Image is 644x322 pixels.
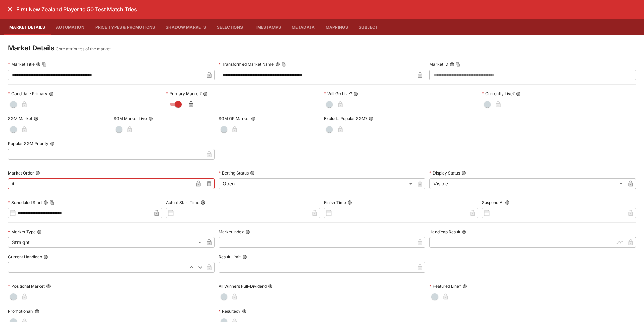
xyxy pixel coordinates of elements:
button: Copy To Clipboard [42,62,47,67]
p: Exclude Popular SGM? [324,116,367,122]
p: Scheduled Start [8,199,42,205]
button: Candidate Primary [49,91,54,96]
button: Copy To Clipboard [50,200,54,205]
button: Market TitleCopy To Clipboard [36,62,41,67]
button: Betting Status [250,171,255,176]
button: Positional Market [46,284,51,289]
p: Positional Market [8,283,45,289]
button: Market Order [35,171,40,176]
div: Straight [8,237,204,248]
p: Market Title [8,61,35,67]
p: Promotional? [8,308,33,314]
p: Resulted? [219,308,240,314]
button: Price Types & Promotions [90,19,161,35]
button: Market Index [245,230,250,234]
p: SGM Market Live [114,116,147,122]
h6: First New Zealand Player to 50 Test Match Tries [16,6,137,13]
p: Featured Line? [429,283,461,289]
button: Market Type [37,230,42,234]
p: Handicap Result [429,229,460,235]
p: Current Handicap [8,254,42,260]
button: Market Details [4,19,51,35]
button: Current Handicap [43,254,48,259]
p: Betting Status [219,170,249,176]
button: Finish Time [347,200,352,205]
p: Market Index [219,229,244,235]
button: Scheduled StartCopy To Clipboard [43,200,48,205]
button: Subject [353,19,384,35]
button: SGM OR Market [251,116,256,121]
button: Selections [212,19,248,35]
button: Metadata [286,19,320,35]
button: Mappings [320,19,353,35]
p: Currently Live? [482,91,515,97]
button: Primary Market? [203,91,208,96]
p: Market ID [429,61,448,67]
p: Candidate Primary [8,91,47,97]
p: Suspend At [482,199,504,205]
button: Transformed Market NameCopy To Clipboard [275,62,280,67]
button: Copy To Clipboard [281,62,286,67]
p: SGM Market [8,116,32,122]
button: Copy To Clipboard [456,62,460,67]
button: Will Go Live? [353,91,358,96]
button: Automation [51,19,90,35]
button: All Winners Full-Dividend [268,284,273,289]
button: Resulted? [242,309,247,314]
button: Result Limit [242,254,247,259]
h4: Market Details [8,44,54,52]
button: Market IDCopy To Clipboard [450,62,454,67]
p: Transformed Market Name [219,61,274,67]
p: Actual Start Time [166,199,199,205]
button: Shadow Markets [160,19,212,35]
p: SGM OR Market [219,116,250,122]
button: Currently Live? [516,91,521,96]
div: Open [219,178,414,189]
p: Finish Time [324,199,346,205]
button: SGM Market [34,116,38,121]
div: Visible [429,178,625,189]
p: Display Status [429,170,460,176]
button: Actual Start Time [201,200,205,205]
p: Will Go Live? [324,91,352,97]
button: close [4,3,16,16]
p: Market Type [8,229,36,235]
button: Featured Line? [462,284,467,289]
button: Popular SGM Priority [50,141,55,146]
p: Primary Market? [166,91,202,97]
button: Promotional? [35,309,39,314]
button: Display Status [461,171,466,176]
p: Result Limit [219,254,241,260]
p: Popular SGM Priority [8,141,49,146]
p: All Winners Full-Dividend [219,283,267,289]
p: Market Order [8,170,34,176]
button: Exclude Popular SGM? [369,116,374,121]
button: Handicap Result [462,230,466,234]
button: Suspend At [505,200,510,205]
button: SGM Market Live [148,116,153,121]
button: Timestamps [248,19,287,35]
p: Core attributes of the market [56,46,111,52]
